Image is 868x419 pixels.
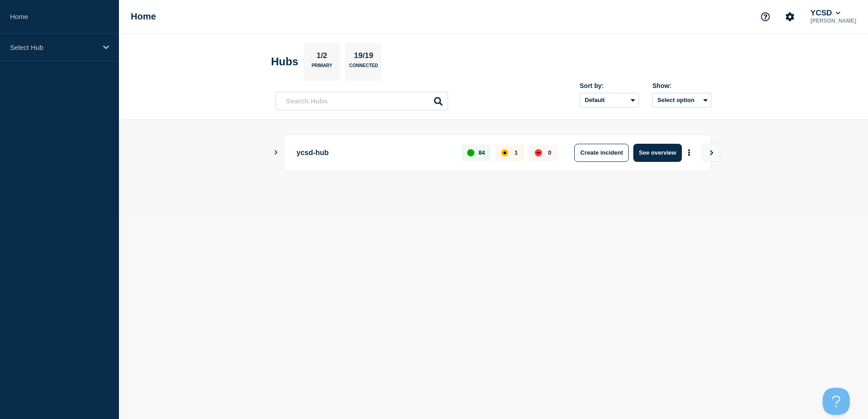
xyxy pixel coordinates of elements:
[823,388,850,415] iframe: Help Scout Beacon - Open
[350,51,377,63] p: 19/19
[702,144,720,162] button: View
[683,144,695,161] button: More actions
[131,11,156,22] h1: Home
[756,7,775,26] button: Support
[780,7,799,26] button: Account settings
[271,55,298,68] h2: Hubs
[633,144,681,162] button: See overview
[574,144,629,162] button: Create incident
[313,51,331,63] p: 1/2
[652,93,711,107] button: Select option
[514,149,518,156] p: 1
[10,44,97,51] p: Select Hub
[296,144,451,162] p: ycsd-hub
[311,63,332,73] p: Primary
[467,149,474,156] div: up
[478,149,485,156] p: 84
[501,149,508,156] div: affected
[276,92,448,110] input: Search Hubs
[535,149,542,156] div: down
[809,18,858,24] p: [PERSON_NAME]
[652,82,711,89] div: Show:
[548,149,551,156] p: 0
[580,93,639,107] select: Sort by
[580,82,639,89] div: Sort by:
[809,9,842,18] button: YCSD
[349,63,378,73] p: Connected
[274,149,278,156] button: Show Connected Hubs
